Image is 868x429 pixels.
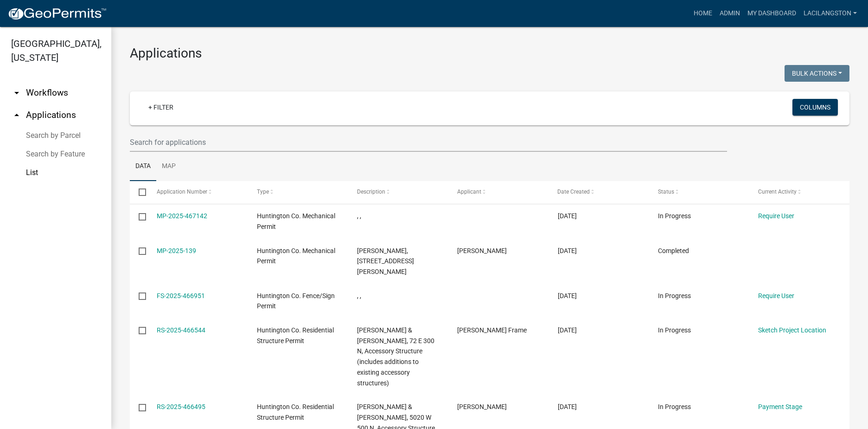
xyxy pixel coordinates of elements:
button: Columns [792,99,838,116]
datatable-header-cell: Application Number [147,181,248,203]
span: Applicant [457,188,481,195]
a: Require User [758,212,794,220]
span: Gamble, William M & Ellen Gamble, 72 E 300 N, Accessory Structure (includes additions to existing... [357,326,434,387]
datatable-header-cell: Current Activity [749,181,849,203]
span: In Progress [658,212,691,220]
span: , , [357,292,361,299]
span: Kimberly Hostetler [457,247,507,254]
a: Home [690,5,716,22]
span: , , [357,212,361,220]
datatable-header-cell: Description [348,181,448,203]
datatable-header-cell: Select [130,181,147,203]
span: Huntington Co. Mechanical Permit [257,247,335,265]
input: Search for applications [130,133,727,152]
a: MP-2025-467142 [157,212,207,220]
a: MP-2025-139 [157,247,196,254]
span: 08/20/2025 [558,326,577,334]
a: Map [156,152,181,182]
span: Status [658,188,674,195]
span: Huntington Co. Mechanical Permit [257,212,335,230]
span: Huntington Co. Residential Structure Permit [257,326,334,344]
span: Description [357,188,385,195]
a: Admin [716,5,744,22]
a: Sketch Project Location [758,326,826,334]
span: 08/21/2025 [558,247,577,254]
span: 08/20/2025 [558,292,577,299]
a: RS-2025-466495 [157,403,205,410]
span: Gary McCorkle [457,403,507,410]
span: Completed [658,247,689,254]
a: My Dashboard [744,5,800,22]
span: Application Number [157,188,207,195]
span: Huntington Co. Fence/Sign Permit [257,292,335,310]
datatable-header-cell: Date Created [549,181,649,203]
span: In Progress [658,326,691,334]
span: Date Created [558,188,590,195]
a: + Filter [141,99,181,116]
button: Bulk Actions [785,65,849,82]
span: In Progress [658,292,691,299]
i: arrow_drop_down [11,87,22,98]
a: LaciLangston [800,5,861,22]
span: Meyer, Andrew E, 6323 W Bracken Rd, electrical [357,247,414,276]
span: Huntington Co. Residential Structure Permit [257,403,334,421]
h3: Applications [130,45,849,61]
a: FS-2025-466951 [157,292,205,299]
a: Require User [758,292,794,299]
datatable-header-cell: Applicant [448,181,549,203]
datatable-header-cell: Status [649,181,749,203]
datatable-header-cell: Type [248,181,348,203]
span: Type [257,188,269,195]
span: In Progress [658,403,691,410]
a: Payment Stage [758,403,802,410]
span: 08/21/2025 [558,212,577,220]
span: 08/20/2025 [558,403,577,410]
i: arrow_drop_up [11,110,22,121]
a: RS-2025-466544 [157,326,205,334]
a: Data [130,152,156,182]
span: Current Activity [758,188,797,195]
span: Maria Nelson Frame [457,326,527,334]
